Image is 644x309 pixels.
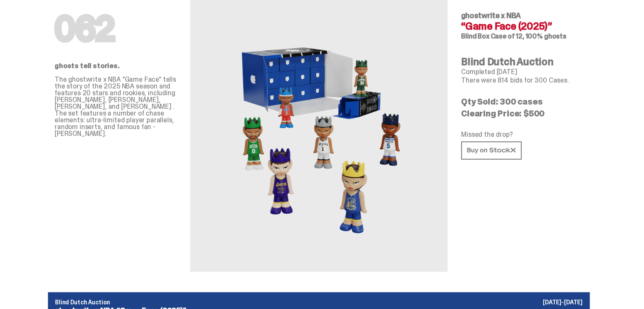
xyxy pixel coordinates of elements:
span: ghostwrite x NBA [461,11,521,21]
span: Blind Box [461,32,489,41]
p: ghosts tell stories. [55,63,177,69]
h4: “Game Face (2025)” [461,21,583,31]
p: Completed [DATE] [461,69,583,75]
span: Case of 12, 100% ghosts [490,32,566,41]
p: [DATE]-[DATE] [543,299,583,305]
p: Missed the drop? [461,131,583,138]
p: The ghostwrite x NBA "Game Face" tells the story of the 2025 NBA season and features 20 stars and... [55,76,177,137]
h4: Blind Dutch Auction [461,57,583,67]
img: NBA&ldquo;Game Face (2025)&rdquo; [226,19,412,251]
h1: 062 [55,12,177,46]
p: Clearing Price: $500 [461,109,583,118]
p: Qty Sold: 300 cases [461,97,583,106]
p: Blind Dutch Auction [55,299,583,305]
p: There were 814 bids for 300 Cases. [461,77,583,84]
